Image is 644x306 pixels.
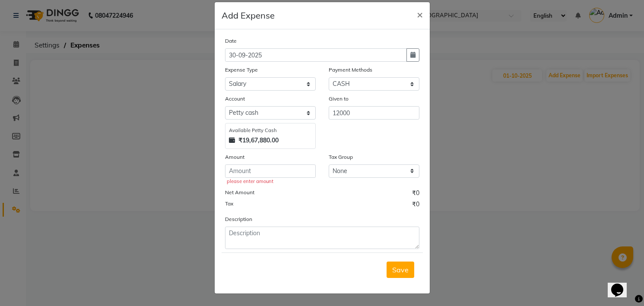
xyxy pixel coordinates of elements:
label: Amount [225,153,244,161]
div: please enter amount [227,178,316,185]
span: ₹0 [412,200,419,211]
label: Description [225,215,252,223]
label: Tax Group [329,153,353,161]
label: Account [225,95,245,103]
label: Given to [329,95,349,103]
label: Tax [225,200,233,208]
h5: Add Expense [222,9,275,22]
input: Given to [329,106,419,120]
iframe: chat widget [608,271,635,297]
label: Payment Methods [329,66,372,74]
button: Save [387,262,414,278]
strong: ₹19,67,880.00 [238,136,279,145]
span: × [417,8,423,21]
span: Save [392,265,409,274]
button: Close [410,2,430,26]
label: Date [225,37,237,45]
label: Net Amount [225,189,254,196]
div: Available Petty Cash [229,127,312,134]
label: Expense Type [225,66,258,74]
input: Amount [225,164,316,178]
span: ₹0 [412,189,419,200]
